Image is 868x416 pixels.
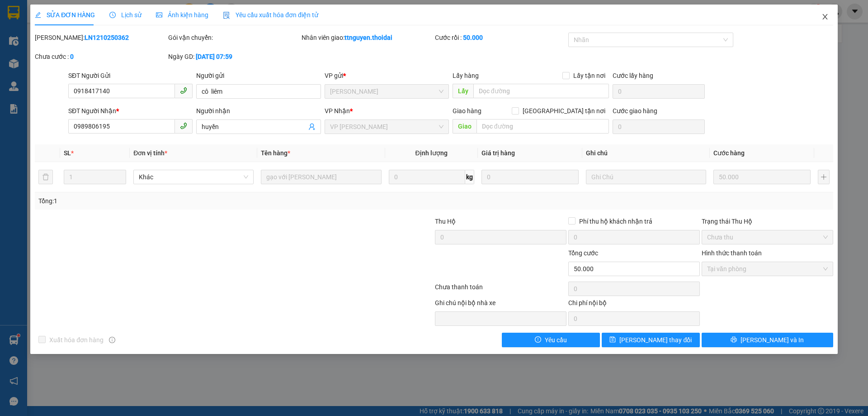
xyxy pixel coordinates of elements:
span: close [821,13,829,20]
span: Chưa thu [707,230,828,244]
b: 50.000 [463,34,483,41]
span: [PERSON_NAME] thay đổi [619,335,692,345]
span: user-add [308,123,316,130]
span: phone [180,122,187,129]
span: Giao hàng [453,107,481,115]
b: 0 [70,53,74,60]
span: Lấy tận nơi [570,71,609,81]
button: save[PERSON_NAME] thay đổi [602,333,700,347]
span: Giá trị hàng [481,149,515,157]
div: Tổng: 1 [38,196,335,206]
span: Cước hàng [713,149,745,157]
span: Yêu cầu xuất hóa đơn điện tử [223,11,318,19]
img: icon [223,12,230,19]
input: 0 [481,170,579,184]
div: SĐT Người Gửi [68,71,193,81]
div: Người gửi [196,71,321,81]
input: Dọc đường [473,84,609,98]
span: Tổng cước [568,249,598,257]
strong: CÔNG TY TNHH DỊCH VỤ DU LỊCH THỜI ĐẠI [8,7,81,37]
button: Close [812,5,838,30]
button: plus [818,170,830,184]
span: Khác [139,170,248,184]
b: ttnguyen.thoidai [344,34,392,41]
b: [DATE] 07:59 [196,53,232,60]
div: Nhân viên giao: [302,33,433,43]
span: info-circle [109,337,115,343]
span: edit [35,12,41,18]
span: printer [731,336,737,344]
input: VD: Bàn, Ghế [261,170,381,184]
input: Cước giao hàng [613,120,705,134]
div: Chưa thanh toán [434,282,567,298]
span: picture [156,12,162,18]
span: Lý Nhân [330,85,443,98]
span: [GEOGRAPHIC_DATA] tận nơi [519,106,609,116]
span: Tại văn phòng [707,262,828,276]
span: phone [180,87,187,94]
span: Tên hàng [261,149,290,157]
span: Lịch sử [109,11,142,19]
span: Lấy hàng [453,72,479,79]
button: exclamation-circleYêu cầu [502,333,600,347]
input: Ghi Chú [586,170,706,184]
button: delete [38,170,53,184]
div: VP gửi [325,71,449,81]
span: VP Nguyễn Quốc Trị [330,120,443,134]
div: Cước rồi : [435,33,566,43]
span: save [609,336,616,344]
span: Chuyển phát nhanh: [GEOGRAPHIC_DATA] - [GEOGRAPHIC_DATA] [6,39,84,71]
span: Giao [453,119,476,134]
div: Chi phí nội bộ [568,298,700,311]
label: Hình thức thanh toán [702,249,762,257]
div: Chưa cước : [35,52,166,62]
span: VP Nhận [325,107,350,115]
label: Cước lấy hàng [613,72,653,79]
img: logo [3,32,5,78]
div: SĐT Người Nhận [68,106,193,116]
input: Dọc đường [476,119,609,134]
span: Phí thu hộ khách nhận trả [576,216,656,226]
div: Ghi chú nội bộ nhà xe [435,298,566,311]
span: exclamation-circle [535,336,541,344]
span: [PERSON_NAME] và In [741,335,804,345]
input: 0 [713,170,811,184]
span: Lấy [453,84,473,98]
span: Định lượng [415,149,448,157]
div: Trạng thái Thu Hộ [702,216,833,226]
b: LN1210250362 [85,34,129,41]
div: Gói vận chuyển: [168,33,300,43]
th: Ghi chú [582,144,710,162]
span: Đơn vị tính [133,149,167,157]
span: Xuất hóa đơn hàng [46,335,107,345]
span: 31NQT1210250366 [85,61,154,70]
input: Cước lấy hàng [613,84,705,99]
div: Người nhận [196,106,321,116]
div: [PERSON_NAME]: [35,33,166,43]
span: SL [64,149,71,157]
span: Ảnh kiện hàng [156,11,208,19]
span: Thu Hộ [435,218,456,225]
span: clock-circle [109,12,116,18]
div: Ngày GD: [168,52,300,62]
span: SỬA ĐƠN HÀNG [35,11,95,19]
span: kg [465,170,474,184]
span: Yêu cầu [545,335,567,345]
label: Cước giao hàng [613,107,657,115]
button: printer[PERSON_NAME] và In [702,333,833,347]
